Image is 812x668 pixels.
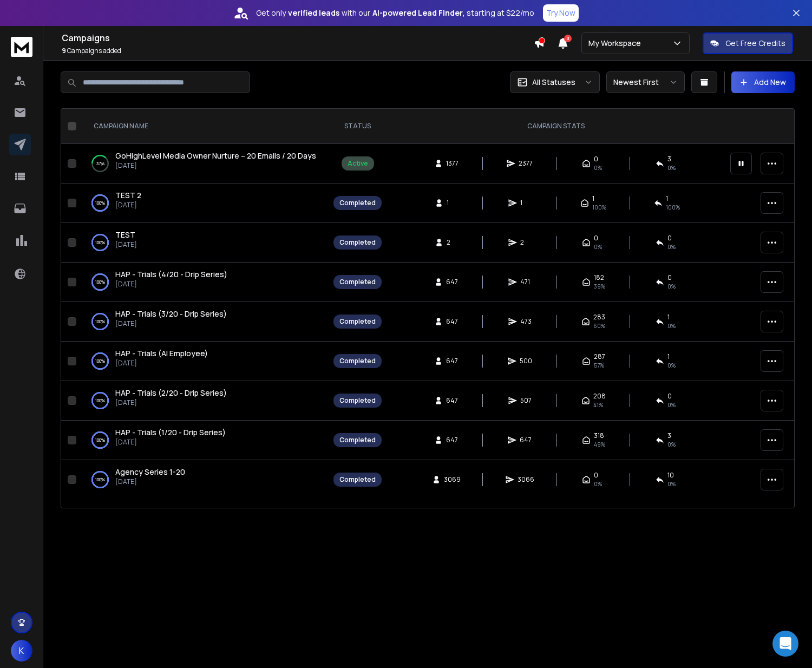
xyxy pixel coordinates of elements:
[666,203,680,212] span: 100 %
[564,35,572,42] span: 3
[519,159,533,168] span: 2377
[115,319,227,328] p: [DATE]
[81,263,327,302] td: 100%HAP - Trials (4/20 - Drip Series)[DATE]
[115,359,208,368] p: [DATE]
[667,440,676,449] span: 0 %
[339,278,376,286] div: Completed
[594,273,604,282] span: 182
[594,234,598,243] span: 0
[115,427,226,437] span: HAP - Trials (1/20 - Drip Series)
[667,401,676,409] span: 0 %
[115,427,226,438] a: HAP - Trials (1/20 - Drip Series)
[667,273,672,282] span: 0
[81,144,327,184] td: 37%GoHighLevel Media Owner Nurture – 20 Emails / 20 Days[DATE]
[593,313,605,322] span: 283
[725,38,785,49] p: Get Free Credits
[667,155,671,163] span: 3
[81,342,327,381] td: 100%HAP - Trials (AI Employee)[DATE]
[372,8,464,18] strong: AI-powered Lead Finder,
[592,203,606,212] span: 100 %
[594,361,604,370] span: 57 %
[115,348,208,359] a: HAP - Trials (AI Employee)
[520,436,532,444] span: 647
[115,240,137,249] p: [DATE]
[592,194,594,203] span: 1
[606,71,685,93] button: Newest First
[594,480,602,488] span: 0%
[446,396,458,405] span: 647
[388,109,724,144] th: CAMPAIGN STATS
[339,238,376,247] div: Completed
[594,471,598,480] span: 0
[446,357,458,365] span: 647
[667,361,676,370] span: 0 %
[256,8,534,18] p: Get only with our starting at $22/mo
[339,396,376,405] div: Completed
[731,71,795,93] button: Add New
[447,199,457,207] span: 1
[115,230,135,240] a: TEST
[520,278,531,286] span: 471
[81,381,327,421] td: 100%HAP - Trials (2/20 - Drip Series)[DATE]
[95,435,105,446] p: 100 %
[594,155,598,163] span: 0
[593,322,605,330] span: 60 %
[62,31,534,44] h1: Campaigns
[95,198,105,208] p: 100 %
[115,388,227,398] a: HAP - Trials (2/20 - Drip Series)
[115,190,141,200] span: TEST 2
[95,237,105,248] p: 100 %
[667,313,670,322] span: 1
[546,8,575,18] p: Try Now
[667,480,676,488] span: 0 %
[667,431,671,440] span: 3
[594,352,605,361] span: 287
[95,395,105,406] p: 100 %
[667,234,672,243] span: 0
[81,421,327,460] td: 100%HAP - Trials (1/20 - Drip Series)[DATE]
[115,150,316,161] span: GoHighLevel Media Owner Nurture – 20 Emails / 20 Days
[115,190,141,201] a: TEST 2
[81,460,327,500] td: 100%Agency Series 1-20[DATE]
[62,46,66,55] span: 9
[95,356,105,366] p: 100 %
[520,357,532,365] span: 500
[339,475,376,484] div: Completed
[115,280,227,289] p: [DATE]
[446,278,458,286] span: 647
[667,392,672,401] span: 0
[95,474,105,485] p: 100 %
[594,431,604,440] span: 318
[594,440,605,449] span: 49 %
[667,163,676,172] span: 0 %
[115,161,316,170] p: [DATE]
[115,467,185,477] a: Agency Series 1-20
[95,316,105,327] p: 100 %
[518,475,534,484] span: 3066
[81,223,327,263] td: 100%TEST[DATE]
[520,396,532,405] span: 507
[532,77,575,88] p: All Statuses
[339,317,376,326] div: Completed
[115,269,227,280] a: HAP - Trials (4/20 - Drip Series)
[667,352,670,361] span: 1
[288,8,339,18] strong: verified leads
[115,467,185,477] span: Agency Series 1-20
[115,388,227,398] span: HAP - Trials (2/20 - Drip Series)
[446,436,458,444] span: 647
[446,159,459,168] span: 1377
[115,477,185,486] p: [DATE]
[772,631,798,657] div: Open Intercom Messenger
[520,317,532,326] span: 473
[95,277,105,287] p: 100 %
[11,640,32,662] button: K
[62,47,534,55] p: Campaigns added
[588,38,645,49] p: My Workspace
[444,475,461,484] span: 3069
[115,309,227,319] span: HAP - Trials (3/20 - Drip Series)
[667,471,674,480] span: 10
[81,302,327,342] td: 100%HAP - Trials (3/20 - Drip Series)[DATE]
